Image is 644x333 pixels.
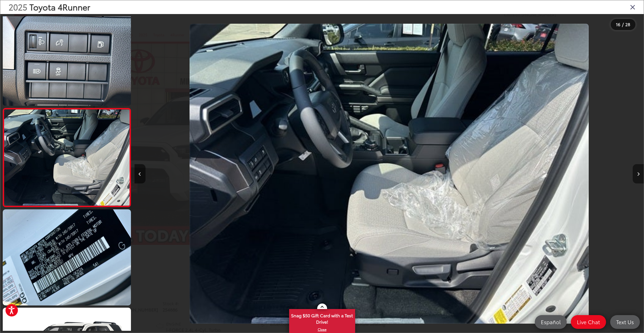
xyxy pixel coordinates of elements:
[571,315,606,329] a: Live Chat
[610,315,640,329] a: Text Us
[9,1,27,13] span: 2025
[290,310,355,326] span: Snag $50 Gift Card with a Test Drive!
[630,3,635,10] i: Close gallery
[190,24,589,323] img: 2025 Toyota 4Runner SR5
[29,1,90,13] span: Toyota 4Runner
[574,318,603,325] span: Live Chat
[625,21,630,27] span: 28
[1,9,132,107] img: 2025 Toyota 4Runner SR5
[3,109,131,205] img: 2025 Toyota 4Runner SR5
[1,208,132,306] img: 2025 Toyota 4Runner SR5
[633,164,644,183] button: Next image
[616,21,620,27] span: 16
[538,318,563,325] span: Español
[135,24,644,323] div: 2025 Toyota 4Runner SR5 15
[621,23,624,26] span: /
[535,315,567,329] a: Español
[613,318,637,325] span: Text Us
[135,164,146,183] button: Previous image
